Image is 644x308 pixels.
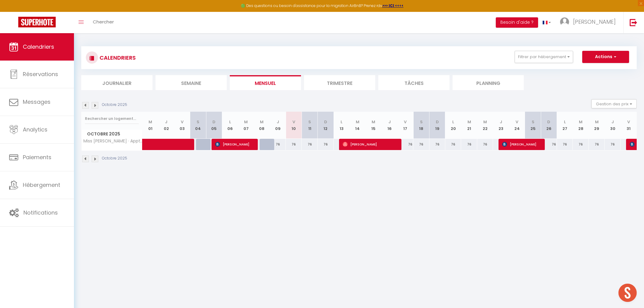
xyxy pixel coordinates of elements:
[630,19,637,26] img: logout
[378,75,450,90] li: Tâches
[453,75,524,90] li: Planning
[461,139,477,150] div: 76
[102,156,127,161] p: Octobre 2025
[483,119,487,125] abbr: M
[500,119,502,125] abbr: J
[230,75,301,90] li: Mensuel
[82,130,142,138] span: Octobre 2025
[573,139,589,150] div: 76
[102,102,127,108] p: Octobre 2025
[381,112,397,139] th: 16
[564,119,566,125] abbr: L
[429,112,445,139] th: 19
[372,119,375,125] abbr: M
[525,112,541,139] th: 25
[324,119,327,125] abbr: D
[260,119,264,125] abbr: M
[156,75,227,90] li: Semaine
[445,112,461,139] th: 20
[413,112,429,139] th: 18
[270,139,286,150] div: 76
[557,112,573,139] th: 27
[350,112,366,139] th: 14
[23,181,60,189] span: Hébergement
[212,119,215,125] abbr: D
[573,18,616,26] span: [PERSON_NAME]
[318,112,334,139] th: 12
[589,112,604,139] th: 29
[98,51,136,65] h3: CALENDRIERS
[605,112,621,139] th: 30
[618,284,637,302] div: Ouvrir le chat
[436,119,439,125] abbr: D
[181,119,184,125] abbr: V
[452,119,454,125] abbr: L
[591,99,637,108] button: Gestion des prix
[93,19,114,25] span: Chercher
[23,43,54,51] span: Calendriers
[429,139,445,150] div: 76
[286,112,302,139] th: 10
[85,113,139,124] input: Rechercher un logement...
[477,112,493,139] th: 22
[611,119,614,125] abbr: J
[81,75,152,90] li: Journalier
[23,70,58,78] span: Réservations
[23,209,58,216] span: Notifications
[366,112,381,139] th: 15
[318,139,334,150] div: 76
[541,112,557,139] th: 26
[420,119,423,125] abbr: S
[18,17,56,27] img: Super Booking
[547,119,550,125] abbr: D
[413,139,429,150] div: 76
[515,51,573,63] button: Filtrer par hébergement
[197,119,199,125] abbr: S
[397,139,413,150] div: 76
[496,17,538,28] button: Besoin d'aide ?
[215,138,252,150] span: [PERSON_NAME]
[493,112,509,139] th: 23
[382,3,404,8] a: >>> ICI <<<<
[621,112,637,139] th: 31
[509,112,525,139] th: 24
[149,119,152,125] abbr: M
[388,119,391,125] abbr: J
[304,75,375,90] li: Trimestre
[334,112,349,139] th: 13
[23,126,47,133] span: Analytics
[82,139,143,143] span: Miss [PERSON_NAME] · Appt-4 pers-balcon-Bureau-Parking & garage gratuit
[467,119,471,125] abbr: M
[541,139,557,150] div: 76
[555,12,623,33] a: ... [PERSON_NAME]
[23,98,51,106] span: Messages
[341,119,342,125] abbr: L
[238,112,254,139] th: 07
[292,119,295,125] abbr: V
[302,112,317,139] th: 11
[158,112,174,139] th: 02
[477,139,493,150] div: 76
[589,139,604,150] div: 76
[579,119,583,125] abbr: M
[356,119,359,125] abbr: M
[254,112,270,139] th: 08
[88,12,118,33] a: Chercher
[516,119,518,125] abbr: V
[23,153,51,161] span: Paiements
[229,119,231,125] abbr: L
[397,112,413,139] th: 17
[302,139,317,150] div: 76
[277,119,279,125] abbr: J
[582,51,629,63] button: Actions
[308,119,311,125] abbr: S
[190,112,206,139] th: 04
[557,139,573,150] div: 76
[206,112,222,139] th: 05
[244,119,248,125] abbr: M
[627,119,630,125] abbr: V
[502,138,539,150] span: [PERSON_NAME]
[605,139,621,150] div: 76
[595,119,599,125] abbr: M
